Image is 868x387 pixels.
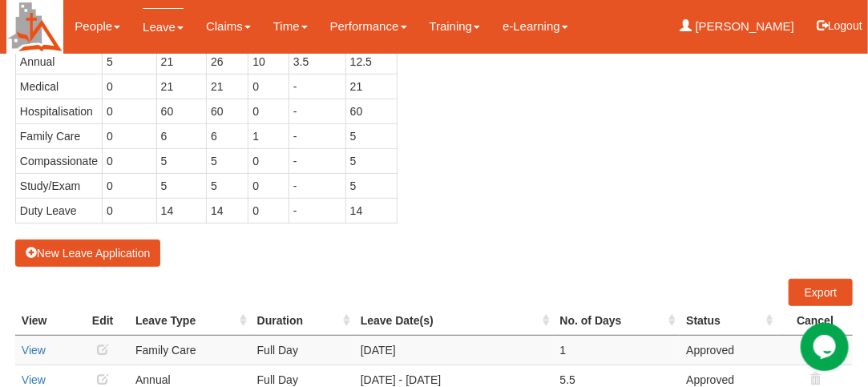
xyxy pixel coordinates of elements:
td: 1 [248,123,289,148]
td: 5 [345,123,398,148]
th: Leave Date(s) : activate to sort column ascending [354,306,554,336]
td: 0 [248,173,289,198]
a: Export [789,279,853,306]
td: 0 [103,173,157,198]
td: 6 [156,123,206,148]
td: 60 [156,99,206,123]
td: 21 [345,74,398,99]
td: 5 [207,148,248,173]
td: 26 [207,49,248,74]
th: Status : activate to sort column ascending [680,306,777,336]
td: 5 [156,148,206,173]
td: 0 [248,148,289,173]
a: Claims [206,8,251,45]
td: 0 [103,99,157,123]
th: Edit [76,306,129,336]
td: 0 [103,123,157,148]
td: - [289,74,345,99]
td: Medical [15,74,102,99]
td: 12.5 [345,49,398,74]
th: Leave Type : activate to sort column ascending [129,306,251,336]
td: 0 [248,198,289,223]
td: 6 [207,123,248,148]
td: 60 [207,99,248,123]
td: 14 [156,198,206,223]
td: 5 [156,173,206,198]
td: 5 [345,173,398,198]
td: 21 [156,49,206,74]
td: 14 [345,198,398,223]
td: [DATE] [354,335,554,365]
td: 0 [103,198,157,223]
td: Study/Exam [15,173,102,198]
td: 0 [103,74,157,99]
a: People [75,8,120,45]
td: 0 [248,74,289,99]
a: View [22,344,46,357]
td: - [289,148,345,173]
td: Approved [680,335,777,365]
td: Compassionate [15,148,102,173]
th: No. of Days : activate to sort column ascending [554,306,680,336]
td: Family Care [129,335,251,365]
td: 5 [345,148,398,173]
td: 5 [103,49,157,74]
td: 10 [248,49,289,74]
th: Duration : activate to sort column ascending [251,306,354,336]
iframe: chat widget [801,323,852,371]
td: - [289,123,345,148]
td: Hospitalisation [15,99,102,123]
td: 21 [207,74,248,99]
td: 60 [345,99,398,123]
a: Time [273,8,308,45]
a: Training [430,8,481,45]
td: Family Care [15,123,102,148]
a: Leave [143,8,184,46]
td: - [289,198,345,223]
td: 21 [156,74,206,99]
td: Annual [15,49,102,74]
a: e-Learning [503,8,568,45]
td: 1 [554,335,680,365]
td: 5 [207,173,248,198]
a: [PERSON_NAME] [680,8,795,45]
td: 0 [248,99,289,123]
td: 0 [103,148,157,173]
button: New Leave Application [15,240,161,267]
td: - [289,99,345,123]
td: Full Day [251,335,354,365]
td: 3.5 [289,49,345,74]
td: Duty Leave [15,198,102,223]
th: Cancel [777,306,853,336]
a: Performance [330,8,407,45]
th: View [15,306,76,336]
td: 14 [207,198,248,223]
a: View [22,373,46,386]
td: - [289,173,345,198]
